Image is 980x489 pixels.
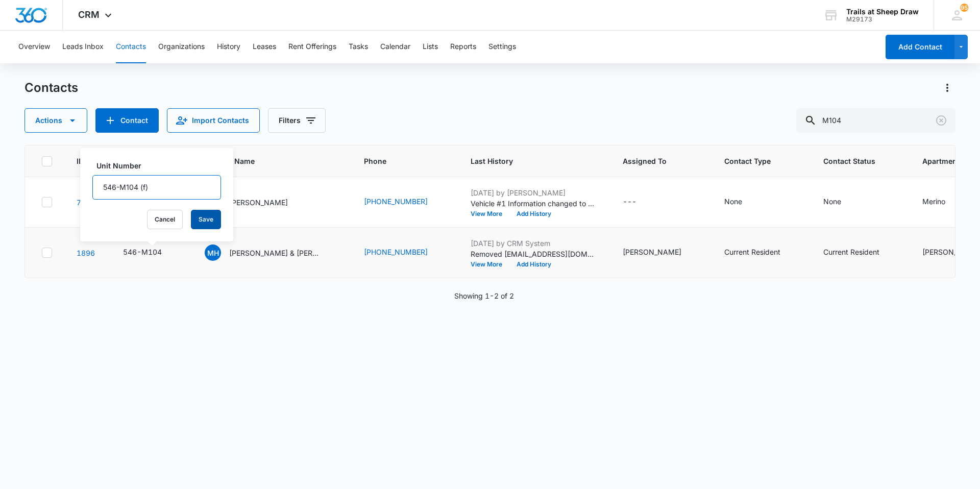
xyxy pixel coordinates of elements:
p: Removed [EMAIL_ADDRESS][DOMAIN_NAME] from the email marketing list, 'Pet #2 [MEDICAL_DATA] Expired'. [471,249,598,259]
button: View More [471,261,509,267]
p: [PERSON_NAME] [229,197,288,208]
button: Save [191,210,221,229]
button: View More [471,211,509,217]
button: History [217,31,240,63]
div: Merino [922,196,945,207]
div: --- [623,196,636,208]
a: Navigate to contact details page for Megan Gee [77,198,95,207]
a: [PHONE_NUMBER] [364,196,428,207]
a: [PHONE_NUMBER] [364,247,428,257]
div: Contact Type - None - Select to Edit Field [724,196,761,208]
p: [PERSON_NAME] & [PERSON_NAME] [229,248,321,258]
div: Current Resident [823,247,879,257]
button: Filters [268,108,326,133]
button: Leads Inbox [62,31,104,63]
button: Add Contact [886,35,954,59]
div: Contact Name - Myra Hoffart & Jordan Hoffart - Select to Edit Field [205,244,339,261]
div: 546-M104 [123,247,162,257]
div: None [823,196,841,207]
p: [DATE] by [PERSON_NAME] [471,187,598,198]
span: CRM [78,9,100,20]
div: [PERSON_NAME] [623,247,681,257]
div: Current Resident [724,247,780,257]
button: Overview [18,31,50,63]
button: Rent Offerings [288,31,336,63]
span: ID [77,156,84,166]
div: Contact Status - Current Resident - Select to Edit Field [823,247,898,259]
div: notifications count [960,4,968,12]
div: Apartment Type - Merino - Select to Edit Field [922,196,964,208]
button: Clear [933,112,949,129]
div: Phone - (307) 630-4100 - Select to Edit Field [364,247,446,259]
span: Phone [364,156,431,166]
div: account id [846,16,919,23]
div: Contact Status - None - Select to Edit Field [823,196,860,208]
span: MH [205,244,221,261]
button: Contacts [116,31,146,63]
span: Contact Name [205,156,325,166]
input: Unit Number [92,175,221,200]
button: Tasks [349,31,368,63]
div: None [724,196,742,207]
div: Unit Number - 546-M104 - Select to Edit Field [123,247,180,259]
div: Assigned To - Madisyn Brown - Select to Edit Field [623,247,700,259]
button: Lists [423,31,438,63]
button: Calendar [380,31,410,63]
a: Navigate to contact details page for Myra Hoffart & Jordan Hoffart [77,249,95,257]
button: Reports [450,31,476,63]
span: Contact Status [823,156,883,166]
button: Organizations [158,31,205,63]
button: Cancel [147,210,183,229]
div: Contact Type - Current Resident - Select to Edit Field [724,247,799,259]
div: Assigned To - - Select to Edit Field [623,196,655,208]
button: Settings [488,31,516,63]
button: Actions [24,108,87,133]
p: Showing 1-2 of 2 [454,290,514,301]
div: Phone - (269) 365-8270 - Select to Edit Field [364,196,446,208]
label: Unit Number [96,160,225,171]
span: Last History [471,156,583,166]
span: Assigned To [623,156,685,166]
button: Add History [509,211,558,217]
div: account name [846,8,919,16]
button: Import Contacts [167,108,260,133]
button: Leases [253,31,276,63]
button: Add History [509,261,558,267]
span: 95 [960,4,968,12]
p: [DATE] by CRM System [471,238,598,249]
p: Vehicle #1 Information changed to 2018 [PERSON_NAME] Silver JG2-048. [471,198,598,209]
button: Actions [939,80,955,96]
input: Search Contacts [796,108,955,133]
span: Contact Type [724,156,784,166]
div: Contact Name - Megan Gee - Select to Edit Field [205,194,306,210]
button: Add Contact [95,108,159,133]
h1: Contacts [24,80,78,95]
